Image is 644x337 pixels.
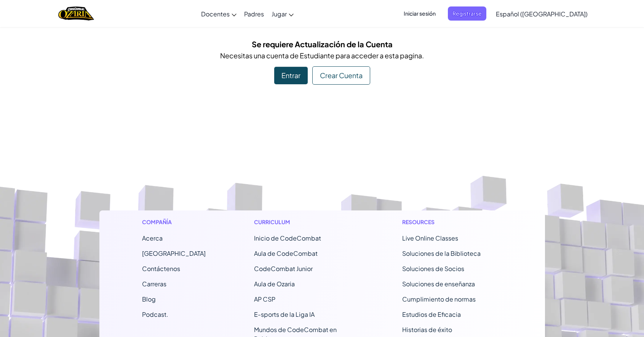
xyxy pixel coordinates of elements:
[254,218,354,226] h1: Curriculum
[402,234,458,242] a: Live Online Classes
[240,3,268,24] a: Padres
[254,280,295,288] a: Aula de Ozaria
[142,218,206,226] h1: Compañía
[201,10,230,18] span: Docentes
[402,310,461,318] a: Estudios de Eficacia
[268,3,297,24] a: Jugar
[58,6,94,21] a: Ozaria by CodeCombat logo
[58,6,94,21] img: Home
[142,295,156,303] a: Blog
[492,3,591,24] a: Español ([GEOGRAPHIC_DATA])
[254,310,315,318] a: E-sports de la Liga IA
[402,249,481,257] a: Soluciones de la Biblioteca
[402,218,502,226] h1: Resources
[312,66,370,85] div: Crear Cuenta
[402,280,475,288] a: Soluciones de enseñanza
[402,295,476,303] a: Cumplimiento de normas
[105,38,539,50] h5: Se requiere Actualización de la Cuenta
[142,234,163,242] a: Acerca
[254,265,313,273] a: CodeCombat Junior
[142,310,168,318] a: Podcast.
[142,280,166,288] a: Carreras
[197,3,240,24] a: Docentes
[105,50,539,61] p: Necesitas una cuenta de Estudiante para acceder a esta pagina.
[402,265,464,273] a: Soluciones de Socios
[402,326,452,334] a: Historias de éxito
[254,249,318,257] a: Aula de CodeCombat
[142,265,180,273] span: Contáctenos
[142,249,206,257] a: [GEOGRAPHIC_DATA]
[254,234,321,242] span: Inicio de CodeCombat
[399,6,440,21] button: Iniciar sesión
[274,67,308,84] div: Entrar
[448,6,486,21] button: Registrarse
[496,10,588,18] span: Español ([GEOGRAPHIC_DATA])
[272,10,287,18] span: Jugar
[254,295,275,303] a: AP CSP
